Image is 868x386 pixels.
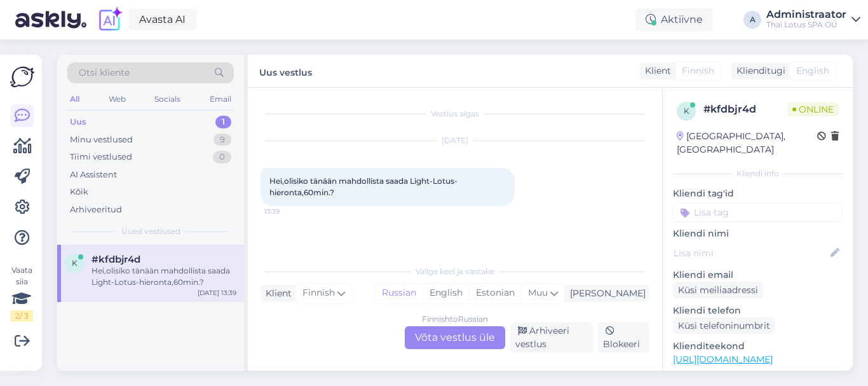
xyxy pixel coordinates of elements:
span: Otsi kliente [79,66,130,79]
div: Valige keel ja vastake [261,266,649,277]
div: Blokeeri [598,322,649,353]
div: Administraator [766,10,846,20]
div: Tiimi vestlused [70,151,132,163]
div: 0 [213,151,231,163]
a: AdministraatorThai Lotus SPA OÜ [766,10,860,30]
div: Vestlus algas [261,108,649,120]
div: 9 [214,134,231,146]
div: Vaata siia [10,265,33,322]
span: Online [787,102,839,116]
p: Kliendi tag'id [673,187,843,200]
input: Lisa tag [673,203,843,222]
div: 1 [215,116,231,128]
a: [URL][DOMAIN_NAME] [673,354,773,365]
div: Arhiveeritud [70,203,122,216]
div: Email [207,91,234,107]
div: Arhiveeri vestlus [510,322,593,353]
div: Socials [152,91,183,107]
div: Klient [640,64,671,78]
p: Kliendi nimi [673,227,843,240]
div: Klient [261,287,292,300]
div: [DATE] 13:39 [198,288,236,298]
span: k [72,258,78,268]
div: Küsi telefoninumbrit [673,317,775,334]
span: #kfdbjr4d [92,254,140,265]
span: 13:39 [264,207,312,216]
div: [DATE] [261,135,649,146]
div: Thai Lotus SPA OÜ [766,20,846,30]
div: A [743,11,761,29]
div: AI Assistent [70,169,117,181]
div: Kõik [70,186,88,198]
div: [PERSON_NAME] [565,287,646,300]
div: Kliendi info [673,168,843,179]
div: [GEOGRAPHIC_DATA], [GEOGRAPHIC_DATA] [677,130,817,156]
div: # kfdbjr4d [703,102,787,117]
div: Finnish to Russian [422,314,488,325]
div: Hei,olisiko tänään mahdollista saada Light-Lotus-hieronta,60min.? [92,265,236,288]
img: Askly Logo [10,65,34,89]
div: Estonian [469,284,521,303]
span: Hei,olisiko tänään mahdollista saada Light-Lotus-hieronta,60min.? [269,176,458,197]
div: 2 / 3 [10,310,33,322]
div: Russian [376,284,423,303]
div: English [423,284,469,303]
span: Uued vestlused [121,226,180,237]
p: Kliendi email [673,268,843,282]
div: Küsi meiliaadressi [673,282,763,299]
p: Vaata edasi ... [673,370,843,382]
img: explore-ai [97,6,123,33]
label: Uus vestlus [259,62,312,79]
div: Web [106,91,128,107]
span: k [684,106,689,116]
p: Klienditeekond [673,340,843,353]
div: Võta vestlus üle [405,326,505,349]
div: Uus [70,116,86,128]
p: Kliendi telefon [673,304,843,317]
span: Finnish [682,64,714,78]
div: All [67,91,82,107]
span: Finnish [302,286,335,300]
span: English [796,64,829,78]
div: Minu vestlused [70,134,133,146]
div: Klienditugi [731,64,785,78]
a: Avasta AI [128,9,196,31]
span: Muu [528,287,548,298]
input: Lisa nimi [674,246,828,260]
div: Aktiivne [635,8,713,31]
